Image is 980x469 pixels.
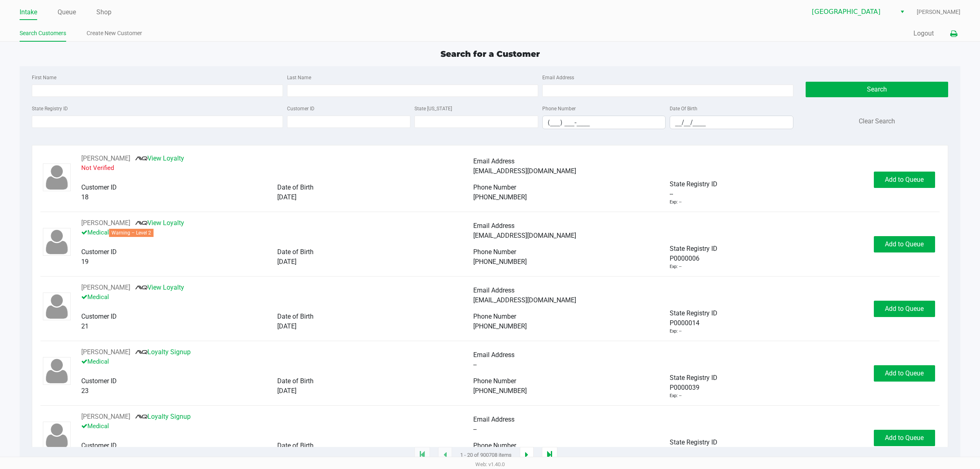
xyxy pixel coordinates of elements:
[543,116,665,129] input: Format: (999) 999-9999
[81,283,130,293] button: See customer info
[32,105,68,112] label: State Registry ID
[473,377,516,385] span: Phone Number
[277,183,314,191] span: Date of Birth
[885,176,924,183] span: Add to Queue
[135,219,184,227] a: View Loyalty
[913,29,934,38] button: Logout
[670,393,682,400] div: Exp: --
[135,413,191,420] a: Loyalty Signup
[81,248,117,256] span: Customer ID
[859,116,895,126] button: Clear Search
[473,296,576,304] span: [EMAIL_ADDRESS][DOMAIN_NAME]
[670,254,699,264] span: P0000006
[542,447,557,463] app-submit-button: Move to last page
[277,377,314,385] span: Date of Birth
[885,434,924,442] span: Add to Queue
[874,301,935,317] button: Add to Queue
[670,374,717,382] span: State Registry ID
[81,193,89,201] span: 18
[874,365,935,382] button: Add to Queue
[670,189,673,199] span: --
[670,264,682,270] div: Exp: --
[277,258,296,266] span: [DATE]
[806,82,948,97] button: Search
[473,351,514,359] span: Email Address
[277,442,314,449] span: Date of Birth
[287,74,311,81] label: Last Name
[277,248,314,256] span: Date of Birth
[670,438,717,446] span: State Registry ID
[81,218,130,228] button: See customer info
[277,387,296,395] span: [DATE]
[475,461,505,467] span: Web: v1.40.0
[81,322,89,330] span: 21
[670,309,717,317] span: State Registry ID
[277,313,314,320] span: Date of Birth
[670,180,717,188] span: State Registry ID
[670,383,699,393] span: P0000039
[473,286,514,294] span: Email Address
[473,167,576,175] span: [EMAIL_ADDRESS][DOMAIN_NAME]
[277,322,296,330] span: [DATE]
[81,377,117,385] span: Customer ID
[473,232,576,239] span: [EMAIL_ADDRESS][DOMAIN_NAME]
[917,8,960,16] span: [PERSON_NAME]
[670,245,717,252] span: State Registry ID
[473,222,514,230] span: Email Address
[473,387,527,395] span: [PHONE_NUMBER]
[542,116,666,129] kendo-maskedtextbox: Format: (999) 999-9999
[81,163,473,173] p: Not Verified
[542,105,576,112] label: Phone Number
[670,105,697,112] label: Date Of Birth
[473,361,477,368] span: --
[81,422,473,431] p: Medical
[81,183,117,191] span: Customer ID
[473,193,527,201] span: [PHONE_NUMBER]
[473,248,516,256] span: Phone Number
[81,442,117,449] span: Customer ID
[81,387,89,395] span: 23
[135,348,191,356] a: Loyalty Signup
[812,7,891,17] span: [GEOGRAPHIC_DATA]
[96,7,111,18] a: Shop
[87,28,142,38] a: Create New Customer
[885,305,924,313] span: Add to Queue
[473,415,514,423] span: Email Address
[414,105,452,112] label: State [US_STATE]
[670,318,699,328] span: P0000014
[81,313,117,320] span: Customer ID
[135,154,184,162] a: View Loyalty
[473,313,516,320] span: Phone Number
[414,447,430,463] app-submit-button: Move to first page
[542,74,574,81] label: Email Address
[473,322,527,330] span: [PHONE_NUMBER]
[670,199,682,206] div: Exp: --
[473,425,477,433] span: --
[438,447,452,463] app-submit-button: Previous
[81,228,473,237] p: Medical
[277,193,296,201] span: [DATE]
[109,229,154,237] span: Warning – Level 2
[460,451,512,459] span: 1 - 20 of 900708 items
[885,369,924,377] span: Add to Queue
[58,7,76,18] a: Queue
[81,258,89,266] span: 19
[81,357,473,366] p: Medical
[287,105,314,112] label: Customer ID
[81,412,130,422] button: See customer info
[20,28,66,38] a: Search Customers
[473,258,527,266] span: [PHONE_NUMBER]
[874,172,935,188] button: Add to Queue
[81,154,130,163] button: See customer info
[896,4,908,19] button: Select
[885,240,924,248] span: Add to Queue
[81,347,130,357] button: See customer info
[670,116,793,129] kendo-maskedtextbox: Format: MM/DD/YYYY
[20,7,37,18] a: Intake
[473,442,516,449] span: Phone Number
[135,284,184,291] a: View Loyalty
[874,430,935,446] button: Add to Queue
[473,183,516,191] span: Phone Number
[32,74,56,81] label: First Name
[441,49,540,59] span: Search for a Customer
